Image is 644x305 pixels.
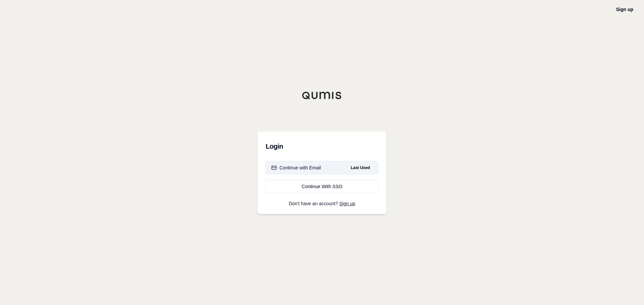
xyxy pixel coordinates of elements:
[266,201,378,206] p: Don't have an account?
[302,91,342,99] img: Qumis
[266,140,378,153] h3: Login
[339,201,355,206] a: Sign up
[348,164,373,172] span: Last Used
[271,164,321,171] div: Continue with Email
[616,7,633,12] a: Sign up
[266,161,378,174] button: Continue with EmailLast Used
[271,183,373,190] div: Continue With SSO
[266,180,378,193] a: Continue With SSO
